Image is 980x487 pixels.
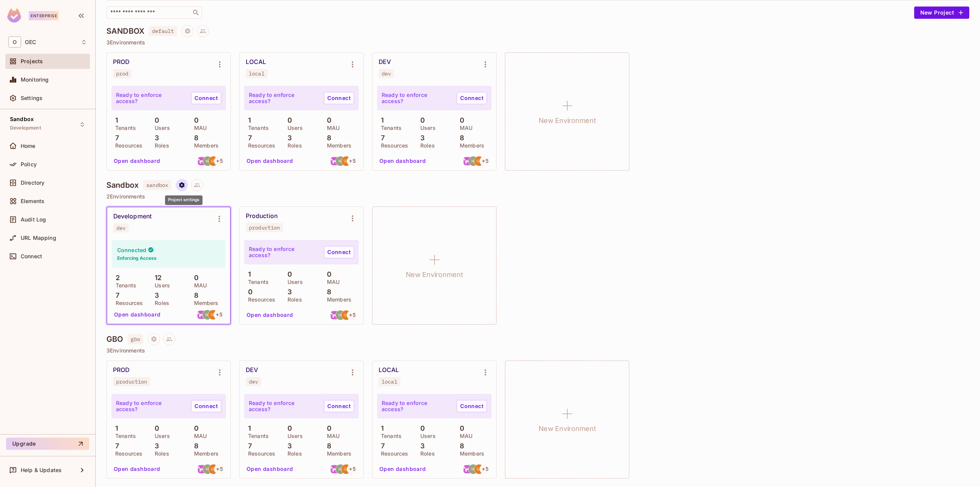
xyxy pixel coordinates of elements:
img: Santiago.DeIralaMut@oeconnection.com [463,464,472,474]
p: 3 [284,134,292,142]
p: 8 [456,134,464,142]
span: Monitoring [21,77,49,83]
div: DEV [246,366,258,374]
a: Connect [324,92,354,104]
p: MAU [323,433,340,439]
p: Members [190,451,219,457]
p: Tenants [111,433,136,439]
a: Connect [457,400,487,412]
span: Connect [21,253,42,259]
button: Open dashboard [243,463,296,475]
button: Open dashboard [111,308,164,321]
p: 0 [151,116,159,124]
p: Members [323,297,351,303]
p: 3 [151,442,159,450]
img: wil.peck@oeconnection.com [203,464,212,474]
p: 3 [284,442,292,450]
span: gbo [127,334,143,344]
p: 8 [190,292,198,299]
p: 1 [111,425,118,432]
button: Environment settings [478,365,493,380]
h1: New Environment [539,115,596,126]
div: Production [246,212,278,220]
p: Users [284,125,303,131]
span: Policy [21,161,37,167]
p: 7 [111,442,119,450]
p: 0 [323,271,332,278]
button: Environment settings [478,57,493,72]
span: + 5 [349,466,355,472]
p: 8 [323,442,331,450]
p: Users [151,433,170,439]
p: 8 [190,442,198,450]
p: Tenants [244,433,269,439]
p: Tenants [377,433,402,439]
h1: New Environment [539,423,596,435]
p: 1 [244,271,251,278]
p: Ready to enforce access? [249,92,318,104]
p: Resources [112,300,143,306]
p: 0 [416,116,425,124]
p: 1 [244,425,251,432]
p: 0 [190,116,199,124]
a: Connect [324,400,354,412]
p: 8 [323,134,331,142]
img: Santiago.DeIralaMut@oeconnection.com [197,464,207,474]
span: + 5 [216,312,222,317]
span: Project settings [176,183,188,190]
p: MAU [190,125,207,131]
p: Tenants [244,279,269,285]
p: Tenants [244,125,269,131]
p: 3 [416,134,425,142]
p: Resources [111,451,142,457]
p: Roles [416,451,435,457]
div: DEV [379,58,391,66]
div: Development [113,213,152,220]
div: dev [382,71,391,77]
button: Open dashboard [243,155,296,167]
button: Open dashboard [111,155,163,167]
button: Upgrade [6,438,89,450]
p: 0 [284,425,292,432]
p: 0 [284,116,292,124]
img: wil.peck@oeconnection.com [469,156,478,166]
p: 3 [416,442,425,450]
a: Connect [191,400,221,412]
p: 8 [190,134,198,142]
p: Ready to enforce access? [382,92,451,104]
span: Projects [21,58,43,64]
span: Audit Log [21,216,46,223]
p: Roles [284,297,302,303]
img: Santiago.DeIralaMut@oeconnection.com [330,464,340,474]
div: dev [116,225,126,231]
p: 0 [190,425,199,432]
p: 7 [112,292,119,299]
p: Tenants [377,125,402,131]
span: + 5 [482,466,488,472]
img: Santiago.DeIralaMut@oeconnection.com [197,310,206,320]
p: 3 [284,288,292,296]
p: Resources [244,143,275,149]
div: PROD [113,58,129,66]
img: greg.petros@oeconnection.com [341,464,351,474]
p: MAU [190,282,207,289]
p: Users [151,125,170,131]
button: New Project [914,7,969,19]
p: Members [323,143,351,149]
p: Roles [416,143,435,149]
img: Santiago.DeIralaMut@oeconnection.com [463,156,472,166]
p: Ready to enforce access? [116,92,185,104]
p: MAU [190,433,207,439]
p: Members [456,143,484,149]
p: Users [416,125,436,131]
p: 7 [377,442,385,450]
button: Open dashboard [111,463,163,475]
span: + 5 [349,158,355,164]
img: wil.peck@oeconnection.com [203,310,212,320]
p: 0 [456,425,464,432]
span: Sandbox [10,116,34,122]
h4: GBO [106,335,123,344]
p: MAU [323,125,340,131]
span: + 5 [216,466,222,472]
p: Ready to enforce access? [249,400,318,412]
